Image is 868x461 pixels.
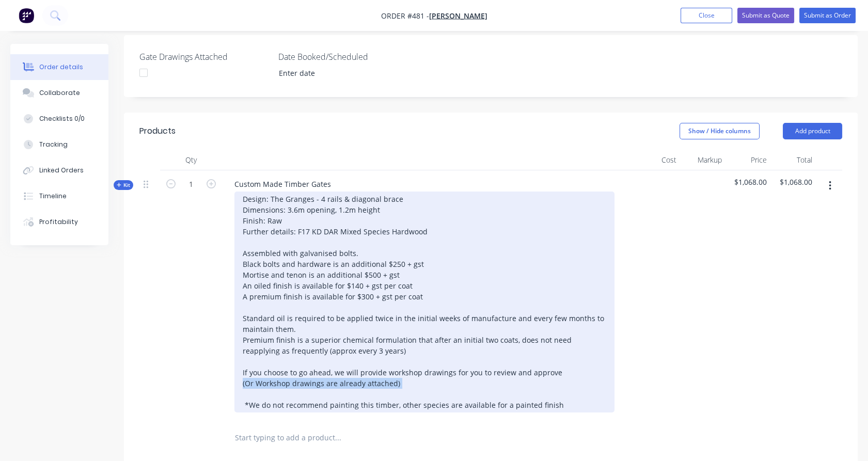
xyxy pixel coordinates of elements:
button: Submit as Order [799,8,856,23]
div: Order details [39,62,83,72]
img: Factory [19,8,34,23]
div: Timeline [39,192,67,201]
button: Collaborate [10,80,108,106]
button: Submit as Quote [737,8,794,23]
div: Markup [681,150,726,170]
div: Design: The Granges - 4 rails & diagonal brace Dimensions: 3.6m opening, 1.2m height Finish: Raw ... [234,192,614,412]
span: Kit [117,181,130,189]
button: Close [681,8,732,23]
input: Enter date [272,66,400,81]
label: Date Booked/Scheduled [278,51,407,63]
div: Total [771,150,816,170]
button: Show / Hide columns [680,123,760,139]
div: Qty [160,150,222,170]
div: Cost [635,150,681,170]
button: Kit [114,180,133,190]
button: Order details [10,54,108,80]
div: Price [726,150,771,170]
div: Tracking [39,140,68,149]
div: Profitability [39,217,78,227]
button: Profitability [10,209,108,235]
button: Linked Orders [10,157,108,183]
button: Add product [783,123,842,139]
input: Start typing to add a product... [234,427,441,448]
div: Custom Made Timber Gates [226,177,339,192]
label: Gate Drawings Attached [139,51,269,63]
button: Checklists 0/0 [10,106,108,132]
span: Order #481 - [381,11,429,21]
div: Checklists 0/0 [39,114,85,123]
div: Collaborate [39,88,80,98]
span: $1,068.00 [730,177,767,187]
div: Products [139,125,176,137]
button: Tracking [10,132,108,157]
span: $1,068.00 [775,177,812,187]
button: Timeline [10,183,108,209]
a: [PERSON_NAME] [429,11,487,21]
div: Linked Orders [39,166,84,175]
